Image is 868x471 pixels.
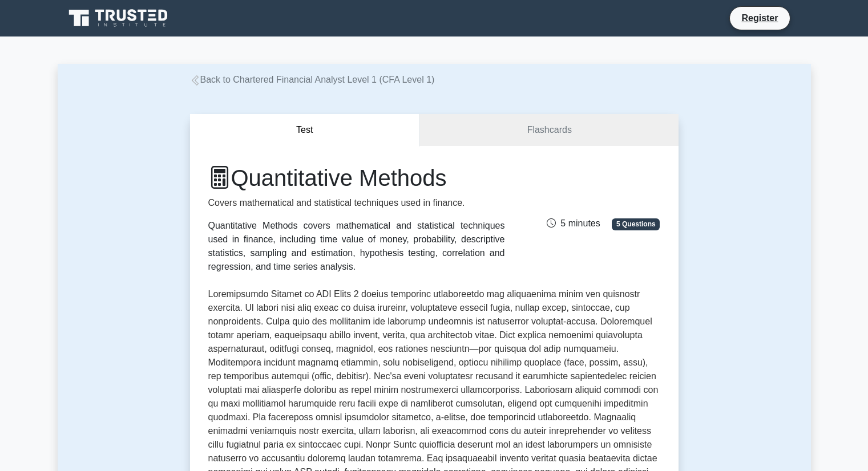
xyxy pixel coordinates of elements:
span: 5 minutes [547,218,600,228]
a: Register [734,11,785,25]
p: Covers mathematical and statistical techniques used in finance. [208,196,505,210]
a: Flashcards [420,114,678,147]
span: 5 Questions [612,218,660,230]
h1: Quantitative Methods [208,164,505,192]
button: Test [190,114,421,147]
a: Back to Chartered Financial Analyst Level 1 (CFA Level 1) [190,75,435,84]
div: Quantitative Methods covers mathematical and statistical techniques used in finance, including ti... [208,219,505,274]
